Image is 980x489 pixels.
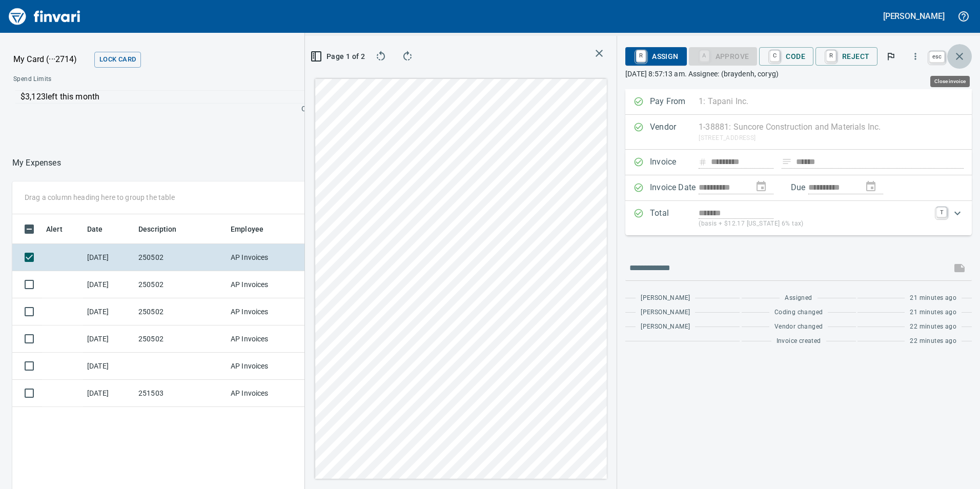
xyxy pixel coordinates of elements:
[99,54,136,66] span: Lock Card
[774,308,823,318] span: Coding changed
[313,47,364,66] button: Page 1 of 2
[87,223,116,235] span: Date
[134,380,227,407] td: 251503
[625,201,972,235] div: Expand
[227,244,303,271] td: AP Invoices
[46,223,63,235] span: Alert
[83,298,134,325] td: [DATE]
[12,157,61,169] p: My Expenses
[83,380,134,407] td: [DATE]
[227,380,303,407] td: AP Invoices
[785,293,812,303] span: Assigned
[936,207,947,217] a: T
[227,353,303,380] td: AP Invoices
[947,256,972,280] span: This records your message into the invoice and notifies anyone mentioned
[13,74,199,85] span: Spend Limits
[910,293,956,303] span: 21 minutes ago
[231,223,263,235] span: Employee
[231,223,277,235] span: Employee
[625,47,686,66] button: RAssign
[5,104,349,114] p: Online allowed
[227,271,303,298] td: AP Invoices
[134,298,227,325] td: 250502
[641,322,690,332] span: [PERSON_NAME]
[881,8,947,24] button: [PERSON_NAME]
[46,223,76,235] span: Alert
[826,50,836,62] a: R
[227,325,303,353] td: AP Invoices
[227,298,303,325] td: AP Invoices
[636,50,646,62] a: R
[699,219,930,229] p: (basis + $12.17 [US_STATE] 6% tax)
[770,50,780,62] a: C
[134,271,227,298] td: 250502
[634,48,678,65] span: Assign
[824,48,869,65] span: Reject
[767,48,805,65] span: Code
[94,52,141,68] button: Lock Card
[13,53,90,66] p: My Card (···2714)
[910,322,956,332] span: 22 minutes ago
[138,223,190,235] span: Description
[83,244,134,271] td: [DATE]
[641,293,690,303] span: [PERSON_NAME]
[83,353,134,380] td: [DATE]
[689,51,758,60] div: Coding Required
[774,322,823,332] span: Vendor changed
[759,47,813,66] button: CCode
[910,308,956,318] span: 21 minutes ago
[904,45,927,68] button: More
[815,47,877,66] button: RReject
[134,244,227,271] td: 250502
[880,45,902,68] button: Flag
[929,51,945,63] a: esc
[25,192,175,202] p: Drag a column heading here to group the table
[650,207,699,229] p: Total
[883,11,945,22] h5: [PERSON_NAME]
[83,325,134,353] td: [DATE]
[910,336,956,347] span: 22 minutes ago
[138,223,177,235] span: Description
[641,308,690,318] span: [PERSON_NAME]
[6,4,83,29] img: Finvari
[777,336,821,347] span: Invoice created
[87,223,103,235] span: Date
[83,271,134,298] td: [DATE]
[134,325,227,353] td: 250502
[21,91,342,103] p: $3,123 left this month
[317,50,360,63] span: Page 1 of 2
[625,69,972,79] p: [DATE] 8:57:13 am. Assignee: (braydenh, coryg)
[12,157,61,169] nav: breadcrumb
